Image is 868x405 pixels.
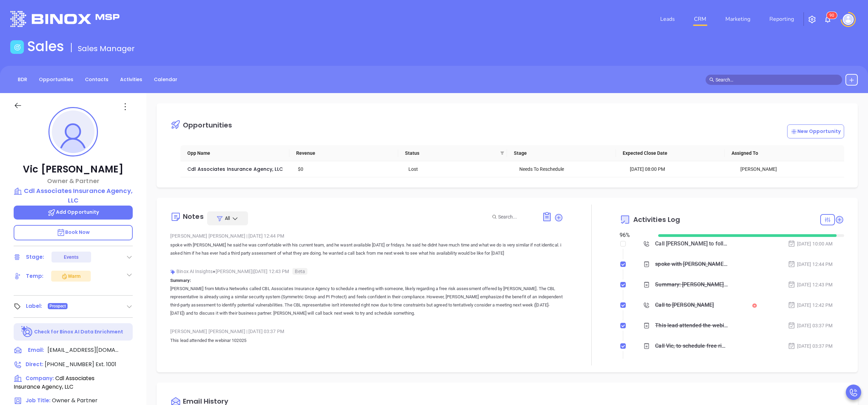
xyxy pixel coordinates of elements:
div: [PERSON_NAME] [PERSON_NAME] [DATE] 03:37 PM [170,326,563,336]
div: Call Vic, to schedule free risk assessment [655,341,728,351]
div: Stage: [26,252,44,262]
p: Vic [PERSON_NAME] [14,163,133,176]
th: Assigned To [725,145,834,161]
span: search [709,77,714,82]
div: Events [64,252,79,262]
span: | [246,329,247,334]
h1: Sales [27,38,64,55]
img: profile-user [52,110,95,153]
div: Opportunities [183,122,232,129]
a: CRM [691,12,709,26]
div: Lost [408,165,509,173]
p: Check for Binox AI Data Enrichment [34,328,123,335]
p: spoke with [PERSON_NAME] he said he was comfortable with his current team, and he wasnt available... [170,241,563,257]
a: Activities [116,74,146,85]
div: [DATE] 03:37 PM [788,322,833,329]
span: ● [213,269,216,274]
a: Marketing [723,12,753,26]
input: Search… [715,76,838,84]
div: Needs To Reschedule [519,165,620,173]
a: Cdl Associates Insurance Agency, LLC [14,186,133,205]
div: spoke with [PERSON_NAME] he said he was comfortable with his current team, and he wasnt available... [655,259,728,269]
span: All [225,215,230,222]
a: Reporting [767,12,797,26]
div: [DATE] 08:00 PM [630,165,731,173]
p: [PERSON_NAME] from Motiva Networks called CBL Associates Insurance Agency to schedule a meeting w... [170,285,563,317]
div: Call [PERSON_NAME] to follow up [655,239,728,249]
span: Beta [292,268,307,275]
span: Company: [26,375,54,382]
div: [DATE] 03:37 PM [788,342,833,350]
span: Activities Log [633,216,680,223]
a: Cdl Associates Insurance Agency, LLC [187,166,283,172]
span: Book Now [57,229,90,236]
span: Status [405,149,497,157]
span: [PHONE_NUMBER] [45,360,94,368]
span: [EMAIL_ADDRESS][DOMAIN_NAME] [47,346,119,354]
a: Leads [657,12,678,26]
p: Owner & Partner [14,176,133,185]
div: Temp: [26,271,44,281]
span: 0 [832,13,834,18]
th: Opp Name [180,145,289,161]
div: This lead attended the webinar 102025 [655,320,728,331]
div: Warm [61,272,81,280]
p: New Opportunity [791,128,841,135]
span: Job Title: [26,397,50,404]
div: [DATE] 12:44 PM [788,260,833,268]
div: [DATE] 12:43 PM [788,281,833,288]
div: Call to [PERSON_NAME] [655,300,714,310]
img: iconNotification [824,15,832,24]
div: [DATE] 10:00 AM [788,240,833,247]
th: Expected Close Date [616,145,725,161]
input: Search... [498,213,534,221]
span: filter [499,148,506,158]
span: Add Opportunity [47,209,99,215]
span: Owner & Partner [52,396,98,404]
div: Label: [26,301,42,311]
span: 9 [829,13,832,18]
div: 96 % [620,231,650,239]
b: Summary: [170,278,191,283]
th: Stage [507,145,616,161]
sup: 90 [827,12,837,19]
span: | [246,233,247,239]
span: filter [500,151,504,155]
img: user [843,14,854,25]
span: Email: [28,346,44,355]
div: $0 [298,165,399,173]
span: Direct : [26,361,43,368]
th: Revenue [289,145,398,161]
div: Notes [183,213,204,220]
img: Ai-Enrich-DaqCidB-.svg [21,326,33,338]
div: Binox AI Insights [PERSON_NAME] | [DATE] 12:43 PM [170,266,563,276]
img: iconSetting [808,15,816,24]
span: Sales Manager [78,43,135,54]
div: [PERSON_NAME] [PERSON_NAME] [DATE] 12:44 PM [170,231,563,241]
div: [DATE] 12:42 PM [788,301,833,309]
a: Calendar [150,74,182,85]
a: BDR [14,74,31,85]
div: Summary: [PERSON_NAME] from Motiva Networks called CBL Associates Insurance Agency to schedule a ... [655,280,728,290]
a: Opportunities [35,74,77,85]
p: This lead attended the webinar 102025 [170,336,563,353]
span: Cdl Associates Insurance Agency, LLC [14,374,95,391]
a: Contacts [81,74,113,85]
span: Ext. 1001 [94,360,116,368]
img: logo [10,11,119,27]
span: Prospect [49,302,66,310]
div: [PERSON_NAME] [740,165,841,173]
img: svg%3e [170,269,175,274]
